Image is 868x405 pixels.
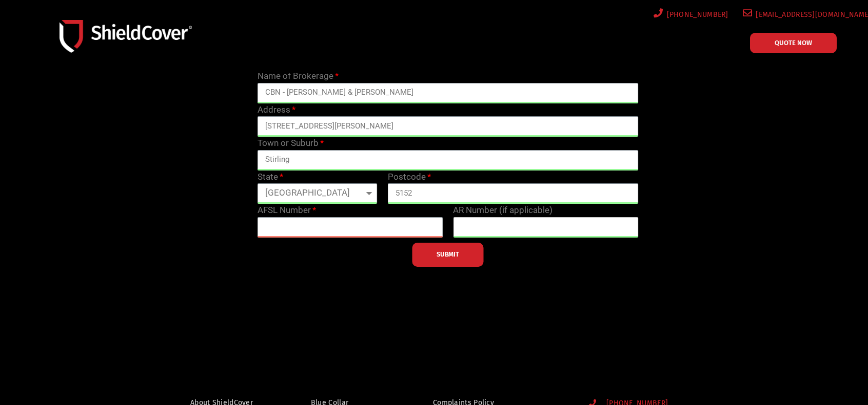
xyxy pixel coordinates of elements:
button: SUBMIT [412,243,484,267]
img: Shield-Cover-Underwriting-Australia-logo-full [60,20,192,52]
span: SUBMIT [437,253,459,255]
label: Postcode [388,170,431,184]
span: [PHONE_NUMBER] [663,8,728,21]
label: AFSL Number [258,204,316,217]
label: Name of Brokerage [258,70,339,83]
a: QUOTE NOW [750,33,837,53]
span: QUOTE NOW [775,39,812,46]
label: State [258,170,283,184]
label: Address [258,103,295,117]
label: AR Number (if applicable) [453,204,553,217]
label: Town or Suburb [258,137,324,150]
a: [PHONE_NUMBER] [652,8,728,21]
